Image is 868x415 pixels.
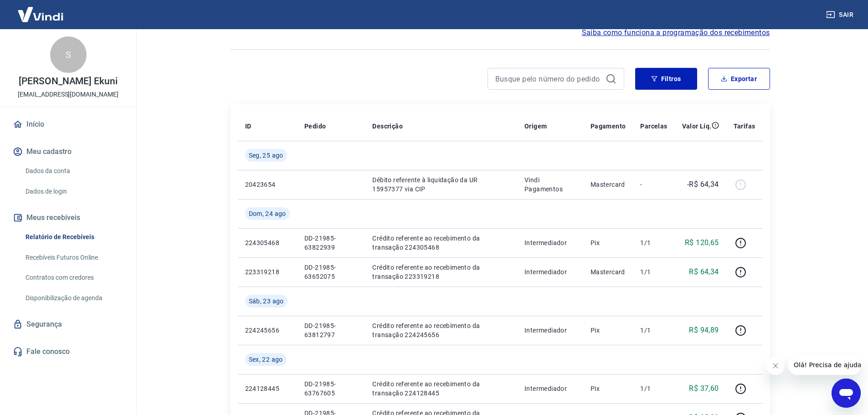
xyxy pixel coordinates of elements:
[591,238,626,247] p: Pix
[635,68,697,90] button: Filtros
[689,325,719,336] p: R$ 94,89
[640,180,667,189] p: -
[524,384,576,393] p: Intermediador
[22,228,125,246] a: Relatório de Recebíveis
[524,267,576,277] p: Intermediador
[249,355,283,364] span: Sex, 22 ago
[687,179,719,190] p: -R$ 64,34
[495,72,602,86] input: Busque pelo número do pedido
[524,175,576,194] p: Vindi Pagamentos
[11,342,125,362] a: Fale conosco
[304,263,358,281] p: DD-21985-63652075
[372,175,510,194] p: Débito referente à liquidação da UR 15957377 via CIP
[11,142,125,162] button: Meu cadastro
[245,180,290,189] p: 20423654
[11,0,70,28] img: Vindi
[372,321,510,339] p: Crédito referente ao recebimento da transação 224245656
[640,122,667,131] p: Parcelas
[304,122,326,131] p: Pedido
[372,122,403,131] p: Descrição
[5,6,77,14] span: Olá! Precisa de ajuda?
[245,238,290,247] p: 224305468
[372,234,510,252] p: Crédito referente ao recebimento da transação 224305468
[372,263,510,281] p: Crédito referente ao recebimento da transação 223319218
[22,289,125,307] a: Disponibilização de agenda
[640,267,667,277] p: 1/1
[524,326,576,335] p: Intermediador
[591,122,626,131] p: Pagamento
[832,379,861,408] iframe: Botão para abrir a janela de mensagens
[245,384,290,393] p: 224128445
[249,209,286,218] span: Dom, 24 ago
[372,379,510,398] p: Crédito referente ao recebimento da transação 224128445
[591,180,626,189] p: Mastercard
[22,268,125,287] a: Contratos com credores
[766,357,785,375] iframe: Fechar mensagem
[591,326,626,335] p: Pix
[689,266,719,277] p: R$ 64,34
[304,234,358,252] p: DD-21985-63822939
[640,326,667,335] p: 1/1
[18,90,118,99] p: [EMAIL_ADDRESS][DOMAIN_NAME]
[689,383,719,394] p: R$ 37,60
[22,162,125,180] a: Dados da conta
[11,314,125,334] a: Segurança
[685,237,719,248] p: R$ 120,65
[640,384,667,393] p: 1/1
[11,208,125,228] button: Meus recebíveis
[682,122,712,131] p: Valor Líq.
[11,114,125,134] a: Início
[249,297,284,306] span: Sáb, 23 ago
[582,27,770,38] a: Saiba como funciona a programação dos recebimentos
[591,384,626,393] p: Pix
[245,122,252,131] p: ID
[788,355,861,375] iframe: Mensagem da empresa
[50,36,87,73] div: S
[708,68,770,90] button: Exportar
[824,6,857,23] button: Sair
[304,321,358,339] p: DD-21985-63812797
[249,151,283,160] span: Seg, 25 ago
[19,77,118,86] p: [PERSON_NAME] Ekuni
[304,379,358,398] p: DD-21985-63767605
[22,182,125,201] a: Dados de login
[22,248,125,267] a: Recebíveis Futuros Online
[245,326,290,335] p: 224245656
[524,238,576,247] p: Intermediador
[640,238,667,247] p: 1/1
[524,122,547,131] p: Origem
[734,122,755,131] p: Tarifas
[591,267,626,277] p: Mastercard
[245,267,290,277] p: 223319218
